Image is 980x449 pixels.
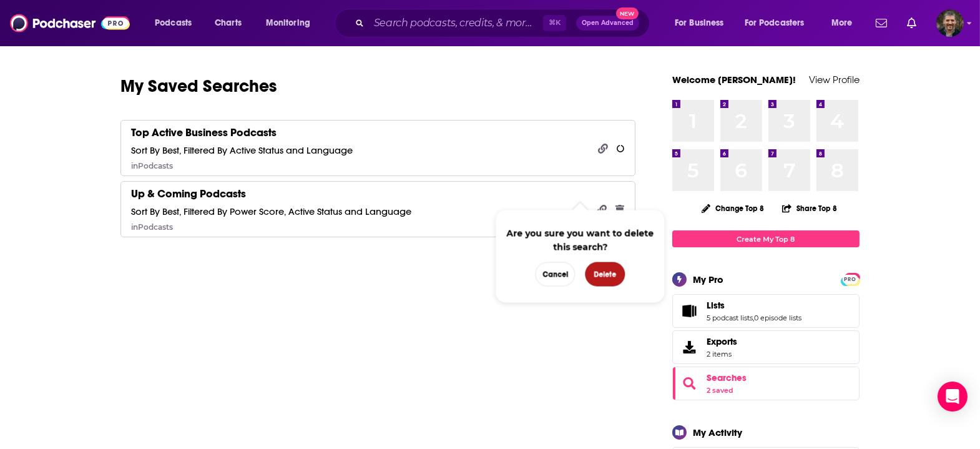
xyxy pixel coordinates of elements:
[936,9,964,37] img: User Profile
[502,227,658,255] div: Are you sure you want to delete this search?
[131,161,173,170] div: in Podcasts
[616,7,639,19] span: New
[346,9,662,37] div: Search podcasts, credits, & more...
[675,14,724,32] span: For Business
[120,120,635,176] a: Top Active Business PodcastsSort By Best, Filtered By Active Status and LanguageinPodcastsCopy
[131,222,173,232] div: in Podcasts
[155,14,192,32] span: Podcasts
[707,350,737,358] span: 2 items
[843,275,858,284] span: PRO
[590,126,625,170] div: Copy
[146,13,208,33] button: open menu
[693,274,723,285] div: My Pro
[693,427,742,438] div: My Activity
[672,294,860,328] span: Lists
[120,75,635,97] h1: My Saved Searches
[843,274,858,284] a: PRO
[131,126,277,139] div: Top Active Business Podcasts
[543,15,566,31] span: ⌘ K
[597,136,609,161] button: Copy
[823,13,868,33] button: open menu
[596,197,607,222] button: Copy
[745,14,805,32] span: For Podcasters
[782,196,838,220] button: Share Top 8
[131,144,353,156] div: Sort By Best, Filtered By Active Status and Language
[936,9,964,37] span: Logged in as vincegalloro
[707,336,737,347] span: Exports
[809,74,860,86] a: View Profile
[131,187,246,200] div: Up & Coming Podcasts
[257,13,326,33] button: open menu
[677,338,702,356] span: Exports
[672,74,796,86] a: Welcome [PERSON_NAME]!
[576,16,639,31] button: Open AdvancedNew
[266,14,310,32] span: Monitoring
[207,13,249,33] a: Charts
[582,20,634,26] span: Open Advanced
[666,13,740,33] button: open menu
[707,372,747,383] a: Searches
[737,13,823,33] button: open menu
[754,313,801,322] a: 0 episode lists
[902,12,921,34] a: Show notifications dropdown
[585,262,625,286] button: Delete
[938,382,968,412] div: Open Intercom Messenger
[120,181,635,237] a: Up & Coming PodcastsSort By Best, Filtered By Power Score, Active Status and LanguageinPodcastsCopy
[707,386,733,395] a: 2 saved
[707,300,801,311] a: Lists
[871,12,892,34] a: Show notifications dropdown
[672,330,860,364] a: Exports
[131,205,411,217] div: Sort By Best, Filtered By Power Score, Active Status and Language
[831,14,853,32] span: More
[589,187,625,232] div: Copy
[936,9,964,37] button: Show profile menu
[535,262,575,286] button: Cancel
[215,14,242,32] span: Charts
[707,300,725,311] span: Lists
[753,313,754,322] span: ,
[10,11,130,35] img: Podchaser - Follow, Share and Rate Podcasts
[677,375,702,392] a: Searches
[707,313,753,322] a: 5 podcast lists
[369,13,543,33] input: Search podcasts, credits, & more...
[672,367,860,400] span: Searches
[677,302,702,320] a: Lists
[672,230,860,247] a: Create My Top 8
[694,200,772,216] button: Change Top 8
